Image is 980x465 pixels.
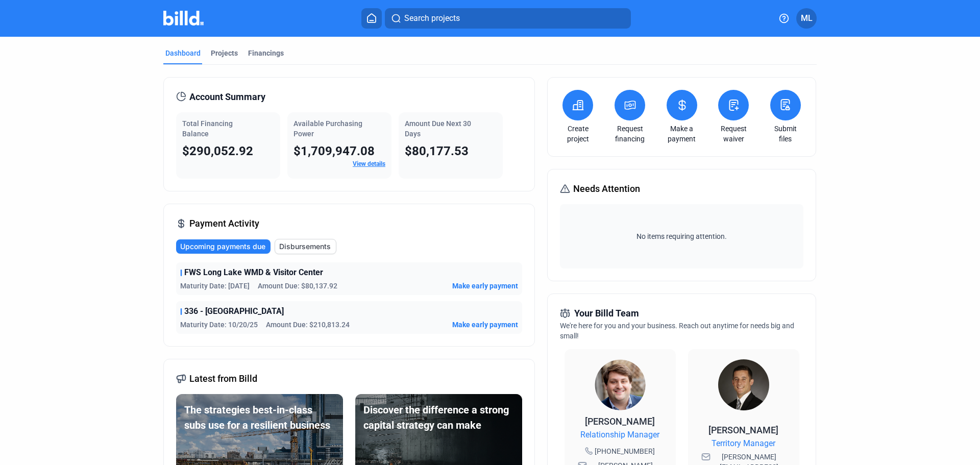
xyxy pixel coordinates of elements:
button: Make early payment [452,320,518,330]
span: Maturity Date: 10/20/25 [180,320,258,330]
a: Request waiver [716,124,751,144]
button: Make early payment [452,281,518,291]
button: ML [796,8,817,29]
div: The strategies best-in-class subs use for a resilient business [184,402,335,433]
span: Needs Attention [573,182,640,196]
a: View details [353,160,385,167]
span: Amount Due Next 30 Days [405,119,471,138]
div: Projects [211,48,238,58]
button: Search projects [385,8,631,29]
a: Make a payment [664,124,700,144]
button: Upcoming payments due [176,239,271,254]
span: ML [801,12,813,25]
span: Latest from Billd [189,372,257,386]
span: FWS Long Lake WMD & Visitor Center [184,266,323,279]
div: Financings [248,48,284,58]
button: Disbursements [275,239,336,254]
img: Territory Manager [718,359,769,410]
span: [PHONE_NUMBER] [595,446,655,456]
a: Submit files [768,124,803,144]
span: We're here for you and your business. Reach out anytime for needs big and small! [560,322,794,340]
span: [PERSON_NAME] [585,416,655,427]
span: Total Financing Balance [182,119,233,138]
img: Billd Company Logo [163,11,204,26]
span: Maturity Date: [DATE] [180,281,250,291]
span: Disbursements [279,241,331,252]
span: $1,709,947.08 [293,144,375,158]
span: Amount Due: $80,137.92 [258,281,337,291]
span: Available Purchasing Power [293,119,362,138]
span: 336 - [GEOGRAPHIC_DATA] [184,305,284,317]
div: Dashboard [165,48,201,58]
span: Upcoming payments due [180,241,265,252]
span: [PERSON_NAME] [708,425,778,435]
span: Relationship Manager [580,429,659,441]
span: Amount Due: $210,813.24 [266,320,350,330]
a: Request financing [612,124,648,144]
span: Search projects [404,12,460,25]
span: Account Summary [189,90,265,104]
span: Your Billd Team [574,306,639,321]
span: No items requiring attention. [564,231,799,241]
span: $80,177.53 [405,144,469,158]
span: $290,052.92 [182,144,253,158]
span: Territory Manager [712,437,775,450]
a: Create project [560,124,596,144]
img: Relationship Manager [595,359,646,410]
div: Discover the difference a strong capital strategy can make [363,402,514,433]
span: Payment Activity [189,216,259,231]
